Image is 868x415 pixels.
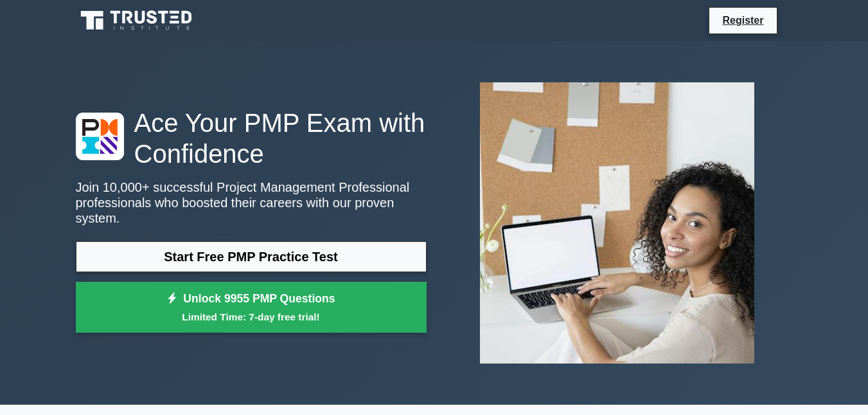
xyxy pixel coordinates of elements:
[76,180,427,226] p: Join 10,000+ successful Project Management Professional professionals who boosted their careers w...
[76,282,427,333] a: Unlock 9955 PMP QuestionsLimited Time: 7-day free trial!
[714,12,771,28] a: Register
[92,309,411,324] small: Limited Time: 7-day free trial!
[76,107,427,169] h1: Ace Your PMP Exam with Confidence
[76,241,427,272] a: Start Free PMP Practice Test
